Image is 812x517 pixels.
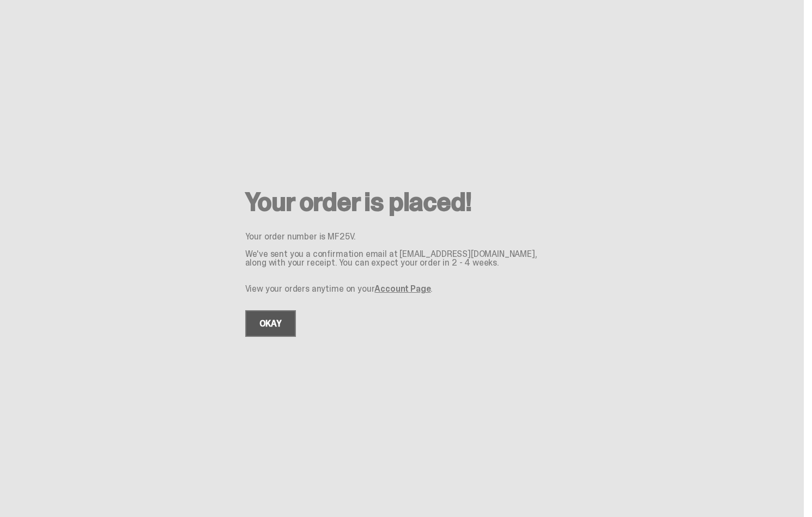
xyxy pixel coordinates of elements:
[245,232,559,241] p: Your order number is MF25V.
[245,310,296,337] a: OKAY
[245,250,559,267] p: We've sent you a confirmation email at [EMAIL_ADDRESS][DOMAIN_NAME], along with your receipt. You...
[245,189,559,215] h2: Your order is placed!
[245,285,559,293] p: View your orders anytime on your .
[374,283,431,294] a: Account Page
